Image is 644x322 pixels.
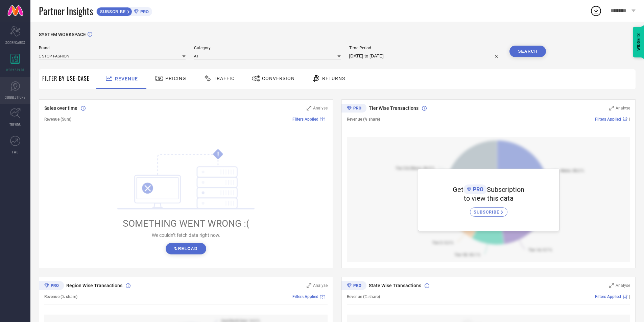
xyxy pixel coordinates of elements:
span: Time Period [349,46,501,50]
span: Revenue (% share) [44,294,77,299]
svg: Zoom [307,283,311,288]
span: | [629,294,630,299]
span: Subscription [487,185,524,194]
span: Filters Applied [292,294,318,299]
span: Get [453,185,463,194]
span: Analyse [616,283,630,288]
span: | [327,117,328,122]
a: SUBSCRIBEPRO [96,5,152,16]
span: Returns [322,76,345,81]
span: to view this data [464,194,514,202]
span: Filters Applied [292,117,318,122]
span: Traffic [214,76,235,81]
span: Sales over time [44,105,77,111]
span: Revenue [115,76,138,81]
svg: Zoom [307,106,311,110]
div: Premium [39,281,64,291]
span: Filter By Use-Case [42,74,90,82]
span: SUBSCRIBE [474,209,501,215]
span: SOMETHING WENT WRONG :( [123,218,249,229]
span: Analyse [313,283,328,288]
button: ↻Reload [166,243,206,254]
svg: Zoom [609,283,614,288]
span: Analyse [313,106,328,110]
span: State Wise Transactions [369,283,421,288]
span: SUGGESTIONS [5,95,26,100]
span: Conversion [262,76,295,81]
span: Category [194,46,341,50]
span: | [327,294,328,299]
button: Search [509,46,546,57]
span: SCORECARDS [5,40,25,45]
span: Brand [39,46,186,50]
span: FWD [12,149,19,154]
span: Tier Wise Transactions [369,105,419,111]
div: Open download list [590,5,602,17]
div: Premium [341,281,366,291]
a: SUBSCRIBE [470,202,507,217]
span: Revenue (% share) [347,294,380,299]
span: Partner Insights [39,4,93,18]
svg: Zoom [609,106,614,110]
span: We couldn’t fetch data right now. [152,232,220,238]
span: | [629,117,630,122]
span: Pricing [165,76,186,81]
input: Select time period [349,52,501,60]
span: PRO [139,9,149,14]
span: Analyse [616,106,630,110]
span: Revenue (% share) [347,117,380,122]
span: SUBSCRIBE [97,9,127,14]
span: Filters Applied [595,294,621,299]
span: TRENDS [9,122,21,127]
span: Filters Applied [595,117,621,122]
span: WORKSPACE [6,67,25,72]
span: Region Wise Transactions [66,283,122,288]
tspan: ! [217,150,219,158]
span: SYSTEM WORKSPACE [39,32,86,37]
div: Premium [341,104,366,114]
span: Revenue (Sum) [44,117,71,122]
span: PRO [471,186,483,193]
